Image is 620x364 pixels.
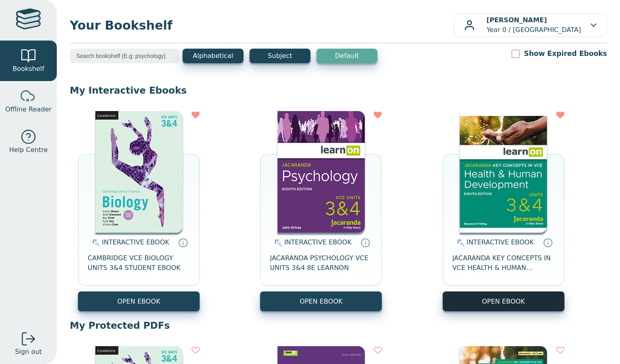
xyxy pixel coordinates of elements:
[88,253,190,273] span: CAMBRIDGE VCE BIOLOGY UNITS 3&4 STUDENT EBOOK
[70,16,454,34] span: Your Bookshelf
[9,145,47,155] span: Help Centre
[360,238,370,247] a: Interactive eBooks are accessed online via the publisher’s portal. They contain interactive resou...
[270,253,372,273] span: JACARANDA PSYCHOLOGY VCE UNITS 3&4 8E LEARNON
[250,49,310,63] button: Subject
[452,253,555,273] span: JACARANDA KEY CONCEPTS IN VCE HEALTH & HUMAN DEVELOPMENT UNITS 3&4 LEARNON EBOOK 8E
[316,49,377,63] button: Default
[487,16,547,24] b: [PERSON_NAME]
[78,291,200,311] button: OPEN EBOOK
[102,238,169,246] span: INTERACTIVE EBOOK
[260,291,382,311] button: OPEN EBOOK
[183,49,243,63] button: Alphabetical
[454,13,607,37] button: [PERSON_NAME]Year 0 / [GEOGRAPHIC_DATA]
[70,84,607,96] p: My Interactive Ebooks
[487,15,581,35] p: Year 0 / [GEOGRAPHIC_DATA]
[13,64,44,74] span: Bookshelf
[5,105,52,114] span: Offline Reader
[70,49,179,63] input: Search bookshelf (E.g: psychology)
[454,238,465,248] img: interactive.svg
[284,238,351,246] span: INTERACTIVE EBOOK
[278,111,365,233] img: 4bb61bf8-509a-4e9e-bd77-88deacee2c2e.jpg
[95,111,183,233] img: 6e390be0-4093-ea11-a992-0272d098c78b.jpg
[272,238,282,248] img: interactive.svg
[90,238,100,248] img: interactive.svg
[70,319,607,332] p: My Protected PDFs
[15,347,42,357] span: Sign out
[460,111,547,233] img: e003a821-2442-436b-92bb-da2395357dfc.jpg
[178,238,188,247] a: Interactive eBooks are accessed online via the publisher’s portal. They contain interactive resou...
[467,238,534,246] span: INTERACTIVE EBOOK
[524,49,607,59] label: Show Expired Ebooks
[443,291,564,311] button: OPEN EBOOK
[543,238,553,247] a: Interactive eBooks are accessed online via the publisher’s portal. They contain interactive resou...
